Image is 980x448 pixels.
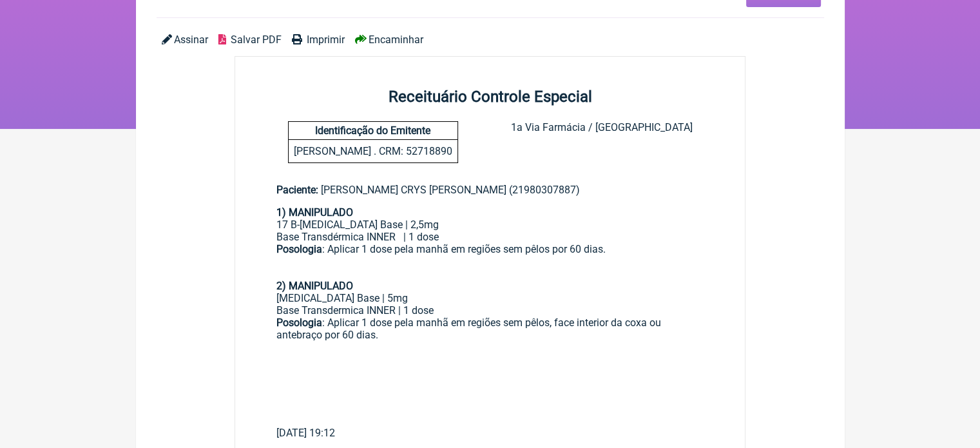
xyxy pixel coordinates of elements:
span: Paciente: [276,184,318,196]
a: Salvar PDF [218,34,282,46]
div: 1a Via Farmácia / [GEOGRAPHIC_DATA] [510,121,692,163]
div: [DATE] 19:12 [276,427,704,439]
div: : Aplicar 1 dose pela manhã em regiões sem pêlos, face interior da coxa ou antebraço por 60 dias. [276,317,704,341]
span: Salvar PDF [231,34,282,46]
strong: 1) MANIPULADO [276,206,353,219]
span: Assinar [174,34,208,46]
strong: Posologia [276,243,322,255]
div: Base Transdermica INNER | 1 dose [276,304,704,317]
strong: Posologia [276,317,322,329]
h4: Identificação do Emitente [289,122,457,140]
span: Encaminhar [369,34,423,46]
span: Imprimir [307,34,345,46]
h2: Receituário Controle Especial [235,88,745,106]
strong: 2) MANIPULADO [276,280,353,292]
div: [PERSON_NAME] CRYS [PERSON_NAME] (21980307887) [276,184,704,196]
p: [PERSON_NAME] . CRM: 52718890 [289,140,457,162]
div: Base Transdérmica INNER | 1 dose [276,231,704,243]
a: Assinar [162,34,208,46]
a: Encaminhar [355,34,423,46]
div: 17 B-[MEDICAL_DATA] Base | 2,5mg [276,219,704,231]
a: Imprimir [292,34,345,46]
div: : Aplicar 1 dose pela manhã em regiões sem pêlos por 60 dias. [276,243,704,292]
div: [MEDICAL_DATA] Base | 5mg [276,292,704,304]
